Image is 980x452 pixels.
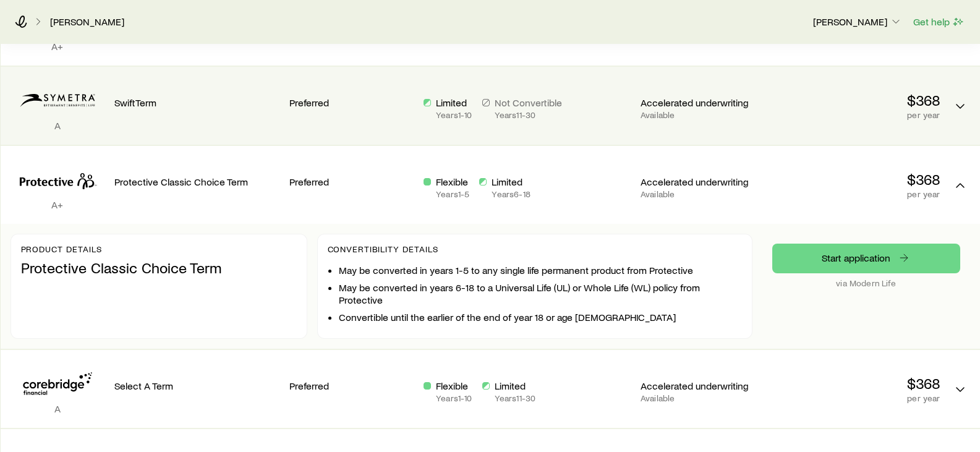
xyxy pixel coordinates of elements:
[436,380,472,392] p: Flexible
[339,311,742,323] li: Convertible until the earlier of the end of year 18 or age [DEMOGRAPHIC_DATA]
[641,176,765,188] p: Accelerated underwriting
[775,110,940,120] p: per year
[21,259,297,276] p: Protective Classic Choice Term
[813,15,902,28] p: [PERSON_NAME]
[436,393,472,403] p: Years 1 - 10
[21,244,297,254] p: Product details
[339,281,742,306] li: May be converted in years 6-18 to a Universal Life (UL) or Whole Life (WL) policy from Protective
[772,244,960,273] a: Start application
[289,96,414,109] p: Preferred
[775,92,940,109] p: $368
[772,278,960,288] p: via Modern Life
[436,176,469,188] p: Flexible
[114,176,280,188] p: Protective Classic Choice Term
[641,393,765,403] p: Available
[775,375,940,392] p: $368
[11,403,104,415] p: A
[495,96,562,109] p: Not Convertible
[775,189,940,199] p: per year
[11,40,104,53] p: A+
[495,380,536,392] p: Limited
[436,110,472,120] p: Years 1 - 10
[641,380,765,392] p: Accelerated underwriting
[775,171,940,188] p: $368
[641,96,765,109] p: Accelerated underwriting
[492,176,530,188] p: Limited
[11,198,104,211] p: A+
[492,189,530,199] p: Years 6 - 18
[641,189,765,199] p: Available
[328,244,742,254] p: Convertibility Details
[775,393,940,403] p: per year
[289,380,414,392] p: Preferred
[495,110,562,120] p: Years 11 - 30
[339,264,742,276] li: May be converted in years 1-5 to any single life permanent product from Protective
[913,15,965,29] button: Get help
[812,15,903,30] button: [PERSON_NAME]
[114,380,280,392] p: Select A Term
[436,96,472,109] p: Limited
[495,393,536,403] p: Years 11 - 30
[436,189,469,199] p: Years 1 - 5
[641,110,765,120] p: Available
[289,176,414,188] p: Preferred
[11,119,104,132] p: A
[114,96,280,109] p: SwiftTerm
[49,16,125,28] a: [PERSON_NAME]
